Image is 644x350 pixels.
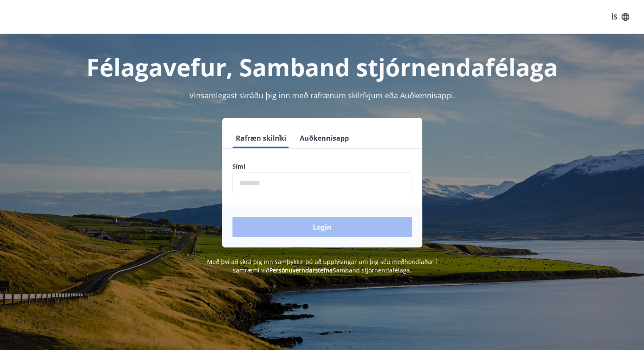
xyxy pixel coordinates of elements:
[607,9,634,25] button: ÍS
[269,266,333,274] a: Persónuverndarstefna
[28,51,617,83] h1: Félagavefur, Samband stjórnendafélaga
[232,162,412,171] label: Sími
[207,258,437,274] span: Með því að skrá þig inn samþykkir þú að upplýsingar um þig séu meðhöndlaðar í samræmi við Samband...
[296,128,352,148] button: Auðkennisapp
[232,128,290,148] button: Rafræn skilríki
[189,90,455,100] span: Vinsamlegast skráðu þig inn með rafrænum skilríkjum eða Auðkennisappi.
